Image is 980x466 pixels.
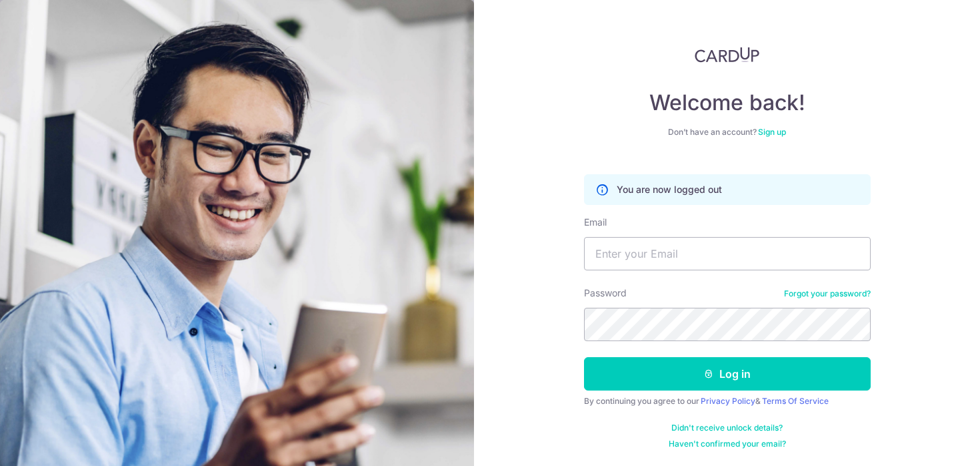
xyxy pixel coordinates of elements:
a: Terms Of Service [762,396,829,406]
a: Haven't confirmed your email? [669,439,786,449]
a: Privacy Policy [701,396,755,406]
p: You are now logged out [617,183,722,196]
a: Sign up [758,127,786,137]
img: CardUp Logo [695,47,760,63]
label: Password [584,286,627,300]
a: Forgot your password? [784,288,871,299]
input: Enter your Email [584,237,871,270]
label: Email [584,216,607,229]
div: By continuing you agree to our & [584,396,871,407]
button: Log in [584,357,871,391]
h4: Welcome back! [584,89,871,116]
div: Don’t have an account? [584,127,871,138]
a: Didn't receive unlock details? [671,423,783,433]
